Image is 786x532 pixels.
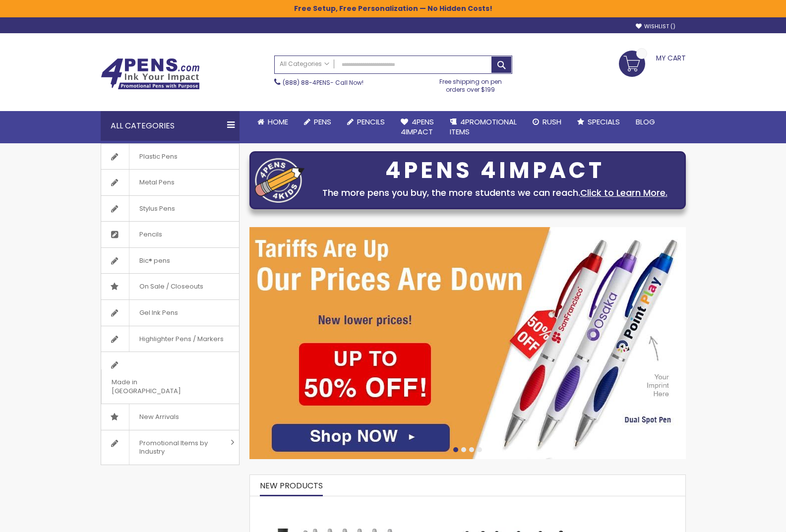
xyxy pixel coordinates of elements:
[129,196,185,222] span: Stylus Pens
[101,196,239,222] a: Stylus Pens
[357,117,385,127] span: Pencils
[525,111,569,133] a: Rush
[569,111,628,133] a: Specials
[101,404,239,430] a: New Arrivals
[129,300,188,326] span: Gel Ink Pens
[249,227,686,459] img: /cheap-promotional-products.html
[101,430,239,465] a: Promotional Items by Industry
[101,369,214,404] span: Made in [GEOGRAPHIC_DATA]
[129,170,184,195] span: Metal Pens
[309,186,680,200] div: The more pens you buy, the more students we can reach.
[101,111,240,141] div: All Categories
[309,160,680,181] div: 4PENS 4IMPACT
[450,117,517,137] span: 4PROMOTIONAL ITEMS
[101,58,200,90] img: 4Pens Custom Pens and Promotional Products
[129,248,180,274] span: Bic® pens
[433,501,587,509] a: Custom Soft Touch Metal Pen - Stylus Top
[260,480,323,491] span: New Products
[129,430,227,465] span: Promotional Items by Industry
[543,117,561,127] span: Rush
[101,300,239,326] a: Gel Ink Pens
[442,111,525,143] a: 4PROMOTIONALITEMS
[101,170,239,195] a: Metal Pens
[283,78,330,87] a: (888) 88-4PENS
[296,111,339,133] a: Pens
[314,117,331,127] span: Pens
[250,501,423,509] a: The Barton Custom Pens Special Offer
[401,117,434,137] span: 4Pens 4impact
[268,117,288,127] span: Home
[339,111,393,133] a: Pencils
[129,326,234,352] span: Highlighter Pens / Markers
[275,56,334,72] a: All Categories
[129,404,189,430] span: New Arrivals
[280,60,329,68] span: All Categories
[636,23,675,30] a: Wishlist
[249,111,296,133] a: Home
[129,274,213,299] span: On Sale / Closeouts
[101,144,239,170] a: Plastic Pens
[129,144,187,170] span: Plastic Pens
[628,111,663,133] a: Blog
[283,78,363,87] span: - Call Now!
[636,117,655,127] span: Blog
[393,111,442,143] a: 4Pens4impact
[101,352,239,404] a: Made in [GEOGRAPHIC_DATA]
[101,222,239,247] a: Pencils
[129,222,172,247] span: Pencils
[101,248,239,274] a: Bic® pens
[588,117,620,127] span: Specials
[255,158,304,203] img: four_pen_logo.png
[101,326,239,352] a: Highlighter Pens / Markers
[429,74,512,94] div: Free shipping on pen orders over $199
[101,274,239,299] a: On Sale / Closeouts
[580,186,667,199] a: Click to Learn More.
